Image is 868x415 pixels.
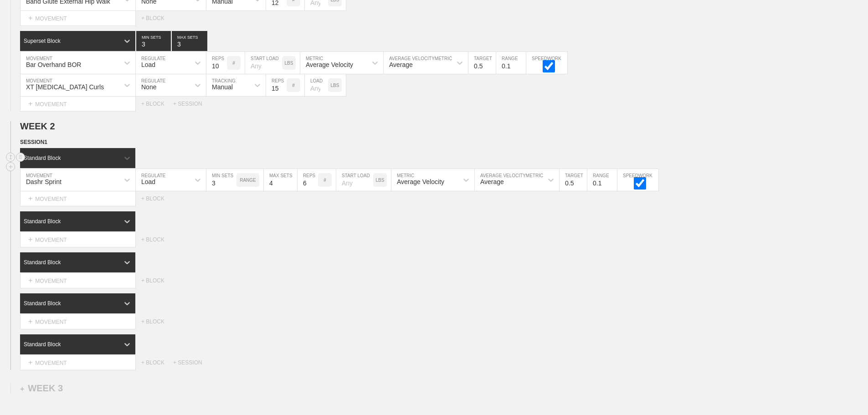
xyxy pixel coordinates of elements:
[24,38,61,44] div: Superset Block
[28,14,32,22] span: +
[232,61,235,66] p: #
[26,83,104,91] div: XT [MEDICAL_DATA] Curls
[285,61,293,66] p: LBS
[28,359,32,366] span: +
[28,100,32,108] span: +
[245,52,282,74] input: Any
[20,273,136,288] div: MOVEMENT
[704,309,868,415] iframe: Chat Widget
[24,259,61,266] div: Standard Block
[172,31,207,51] input: None
[480,178,504,185] div: Average
[20,383,63,394] div: WEEK 3
[20,191,136,206] div: MOVEMENT
[141,61,155,68] div: Load
[20,314,136,329] div: MOVEMENT
[141,101,173,107] div: + BLOCK
[306,61,353,68] div: Average Velocity
[24,341,61,348] div: Standard Block
[141,359,173,366] div: + BLOCK
[28,195,32,202] span: +
[20,121,55,131] span: WEEK 2
[28,277,32,284] span: +
[324,178,326,183] p: #
[141,15,173,21] div: + BLOCK
[331,83,339,88] p: LBS
[141,236,173,243] div: + BLOCK
[20,232,136,247] div: MOVEMENT
[240,178,256,183] p: RANGE
[397,178,444,185] div: Average Velocity
[20,385,24,393] span: +
[376,178,385,183] p: LBS
[141,195,173,202] div: + BLOCK
[141,178,155,185] div: Load
[141,83,156,91] div: None
[141,277,173,284] div: + BLOCK
[292,83,295,88] p: #
[20,97,136,112] div: MOVEMENT
[26,61,81,68] div: Bar Overhand BOR
[20,139,47,145] span: SESSION 1
[173,101,210,107] div: + SESSION
[173,359,210,366] div: + SESSION
[264,169,297,191] input: None
[28,236,32,243] span: +
[389,61,413,68] div: Average
[24,155,61,161] div: Standard Block
[336,169,373,191] input: Any
[212,83,233,91] div: Manual
[141,318,173,325] div: + BLOCK
[26,178,62,185] div: Dashr Sprint
[24,300,61,307] div: Standard Block
[24,218,61,225] div: Standard Block
[305,74,328,96] input: Any
[20,355,136,370] div: MOVEMENT
[20,11,136,26] div: MOVEMENT
[28,318,32,325] span: +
